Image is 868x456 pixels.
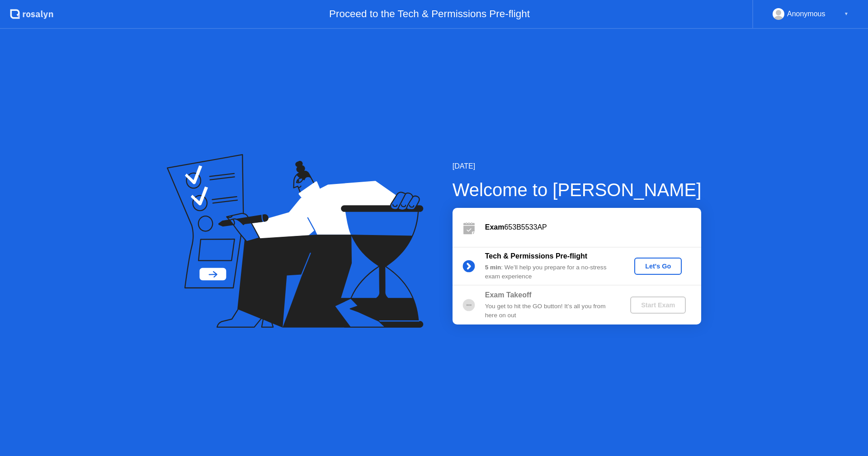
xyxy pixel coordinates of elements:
div: 653B5533AP [485,222,701,233]
button: Start Exam [630,296,686,314]
div: Start Exam [634,301,682,309]
div: : We’ll help you prepare for a no-stress exam experience [485,263,615,282]
div: [DATE] [453,161,702,172]
div: You get to hit the GO button! It’s all you from here on out [485,302,615,320]
div: Let's Go [638,263,678,270]
b: Exam Takeoff [485,291,532,299]
div: Welcome to [PERSON_NAME] [453,176,702,203]
b: Tech & Permissions Pre-flight [485,252,587,260]
button: Let's Go [634,258,682,275]
div: ▼ [844,8,849,20]
b: Exam [485,223,505,231]
b: 5 min [485,264,501,271]
div: Anonymous [787,8,826,20]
